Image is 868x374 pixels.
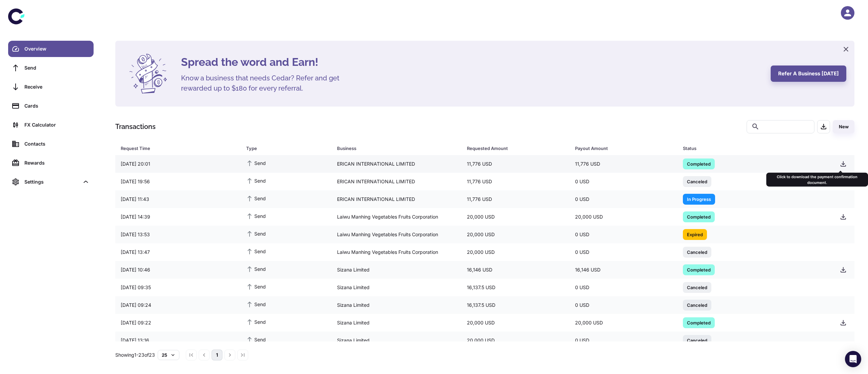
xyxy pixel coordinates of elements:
[461,281,570,294] div: 16,137.5 USD
[115,299,241,312] div: [DATE] 09:24
[683,231,707,238] span: Expired
[8,98,94,114] a: Cards
[115,193,241,206] div: [DATE] 11:43
[570,175,678,188] div: 0 USD
[181,54,763,70] h4: Spread the word and Earn!
[461,175,570,188] div: 11,776 USD
[683,195,715,202] span: In Progress
[246,194,266,202] span: Send
[246,265,266,273] span: Send
[683,266,715,273] span: Completed
[771,66,846,82] button: Refer a business [DATE]
[246,177,266,184] span: Send
[24,121,90,129] div: FX Calculator
[683,160,715,167] span: Completed
[570,299,678,312] div: 0 USD
[181,73,351,93] h5: Know a business that needs Cedar? Refer and get rewarded up to $180 for every referral.
[115,210,241,223] div: [DATE] 14:39
[833,120,854,133] button: New
[246,144,320,153] div: Type
[24,64,90,72] div: Send
[24,45,90,53] div: Overview
[115,246,241,259] div: [DATE] 13:47
[115,281,241,294] div: [DATE] 09:35
[121,144,238,153] span: Request Time
[461,316,570,329] div: 20,000 USD
[332,210,461,223] div: Laiwu Manhing Vegetables Fruits Corporation
[683,178,711,185] span: Canceled
[570,210,678,223] div: 20,000 USD
[461,246,570,259] div: 20,000 USD
[766,173,868,187] div: Click to download the payment confirmation document.
[8,60,94,76] a: Send
[332,334,461,347] div: Sizana Limited
[8,79,94,95] a: Receive
[570,246,678,259] div: 0 USD
[332,263,461,276] div: Sizana Limited
[246,159,266,167] span: Send
[467,144,558,153] div: Requested Amount
[212,350,222,360] button: page 1
[121,144,229,153] div: Request Time
[683,319,715,326] span: Completed
[8,174,94,190] div: Settings
[467,144,567,153] span: Requested Amount
[115,334,241,347] div: [DATE] 13:16
[24,83,90,91] div: Receive
[185,350,249,360] nav: pagination navigation
[24,178,79,186] div: Settings
[115,157,241,170] div: [DATE] 20:01
[845,351,861,367] div: Open Intercom Messenger
[570,334,678,347] div: 0 USD
[246,230,266,237] span: Send
[570,263,678,276] div: 16,146 USD
[461,299,570,312] div: 16,137.5 USD
[115,175,241,188] div: [DATE] 19:56
[461,157,570,170] div: 11,776 USD
[24,140,90,148] div: Contacts
[115,316,241,329] div: [DATE] 09:22
[570,157,678,170] div: 11,776 USD
[461,263,570,276] div: 16,146 USD
[246,247,266,255] span: Send
[332,316,461,329] div: Sizana Limited
[115,121,156,132] h1: Transactions
[332,281,461,294] div: Sizana Limited
[246,212,266,220] span: Send
[683,144,826,153] span: Status
[570,228,678,241] div: 0 USD
[461,210,570,223] div: 20,000 USD
[8,117,94,133] a: FX Calculator
[246,144,329,153] span: Type
[24,102,90,110] div: Cards
[332,157,461,170] div: ERICAN INTERNATIONAL LIMITED
[115,228,241,241] div: [DATE] 13:53
[158,350,179,360] button: 25
[575,144,675,153] span: Payout Amount
[683,301,711,308] span: Canceled
[8,155,94,171] a: Rewards
[332,193,461,206] div: ERICAN INTERNATIONAL LIMITED
[332,246,461,259] div: Laiwu Manhing Vegetables Fruits Corporation
[246,318,266,325] span: Send
[246,283,266,290] span: Send
[461,334,570,347] div: 20,000 USD
[683,284,711,291] span: Canceled
[8,41,94,57] a: Overview
[332,228,461,241] div: Laiwu Manhing Vegetables Fruits Corporation
[575,144,666,153] div: Payout Amount
[461,228,570,241] div: 20,000 USD
[570,316,678,329] div: 20,000 USD
[332,175,461,188] div: ERICAN INTERNATIONAL LIMITED
[461,193,570,206] div: 11,776 USD
[246,336,266,343] span: Send
[683,213,715,220] span: Completed
[332,299,461,312] div: Sizana Limited
[683,144,817,153] div: Status
[683,337,711,343] span: Canceled
[246,300,266,308] span: Send
[570,281,678,294] div: 0 USD
[683,248,711,255] span: Canceled
[24,159,90,167] div: Rewards
[570,193,678,206] div: 0 USD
